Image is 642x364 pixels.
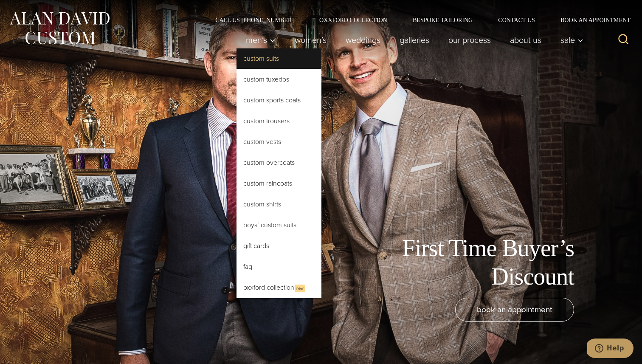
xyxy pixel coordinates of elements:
a: Contact Us [485,17,548,23]
img: Alan David Custom [8,9,110,47]
a: FAQ [237,257,321,277]
a: Custom Vests [237,132,321,152]
nav: Secondary Navigation [203,17,634,23]
button: Sale sub menu toggle [551,31,588,48]
a: Book an Appointment [548,17,634,23]
a: Gift Cards [237,236,321,256]
button: View Search Form [613,30,634,50]
a: Oxxford Collection [307,17,400,23]
h1: First Time Buyer’s Discount [383,234,574,291]
button: Child menu of Men’s [237,31,285,48]
a: Custom Trousers [237,111,321,131]
span: New [295,285,305,292]
a: Boys’ Custom Suits [237,215,321,235]
a: book an appointment [455,298,574,322]
nav: Primary Navigation [237,31,588,48]
a: weddings [336,31,390,48]
a: Galleries [390,31,439,48]
a: Custom Raincoats [237,173,321,194]
a: Custom Sports Coats [237,90,321,110]
a: Call Us [PHONE_NUMBER] [203,17,307,23]
a: Custom Shirts [237,194,321,214]
a: About Us [501,31,551,48]
a: Oxxford CollectionNew [237,277,321,298]
a: Women’s [285,31,336,48]
a: Our Process [439,31,501,48]
iframe: Opens a widget where you can chat to one of our agents [587,339,634,360]
span: book an appointment [477,303,552,316]
a: Custom Tuxedos [237,69,321,90]
a: Custom Overcoats [237,152,321,173]
a: Bespoke Tailoring [400,17,485,23]
a: Custom Suits [237,48,321,69]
